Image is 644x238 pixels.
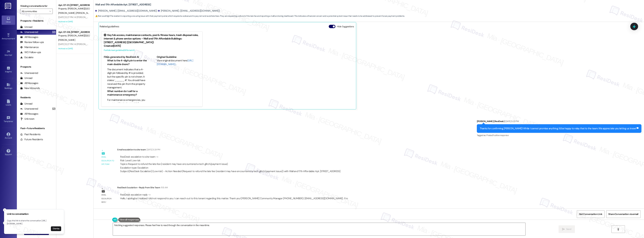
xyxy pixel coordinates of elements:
div: Key fob access, maintenance contacts, pool & fitness hours, trash disposal rules, internet & phon... [104,33,200,44]
label: Hide Suggestions [337,25,354,28]
strong: ⚠️ Risk Level: High [95,15,110,17]
div: Prospects [17,65,56,69]
div: Created [DATE] [104,44,200,48]
a: Leads [2,98,15,108]
span: Positive response [492,134,509,137]
textarea: Hi {{first_name}}, I understand you're having dashboard issues and would like the late fee refund... [113,223,525,235]
div: [DATE] 12:27 PM: Hi [PERSON_NAME] and [PERSON_NAME], how are you? This is a friendly reminder tha... [58,16,220,19]
div: [PERSON_NAME] (ResiDesk) [477,120,641,124]
div: Thanks for confirming, [PERSON_NAME]! While I cannot promise anything, I'd be happy to relay that... [480,127,636,130]
div: Unread [20,102,32,106]
li: For maintenance emergencies, you should call [PHONE_NUMBER]. [107,98,147,106]
div: Property: [PERSON_NAME][GEOGRAPHIC_DATA] Townhomes [58,34,89,37]
div: 11:15 AM [160,186,168,189]
b: FAQs generated by ResiDesk AI [104,55,139,59]
div: Apt. 07~01, [STREET_ADDRESS][PERSON_NAME] [58,3,89,7]
div: ResiDesk Escalation - Reply From Site Team [117,186,351,190]
li: The document indicates that a 4-digit pin followed by # is provided, but the specific pin is not ... [107,68,147,90]
div: Apt. 07~06, [STREET_ADDRESS][PERSON_NAME] [58,30,89,34]
a: Account [2,131,15,141]
div: Unread [20,25,32,29]
b: Wall and 17th Affordable: Apt. [STREET_ADDRESS] [95,3,151,6]
i:  [49,10,51,13]
span: • [12,70,12,72]
div: Email escalation to site team [117,148,343,153]
button: Close toast [3,208,6,212]
div: Archived on [DATE] [58,20,90,24]
div: All Messages [20,35,38,39]
div: [DATE] 5:24 PM [146,148,160,151]
label: Viewing conversations for [20,3,53,9]
a: Templates • [2,115,15,124]
div: ResiDesk escalation to site team -> Risk Level: Low risk Topics: Request to refund the late fee (... [120,155,341,170]
div: (2) [51,29,56,35]
b: Original Guideline [157,55,177,59]
div: [DATE] 5:22 PM [504,120,519,123]
span: [PERSON_NAME] [58,11,76,14]
div: Portfolio level guideline ( 69 % match) [104,49,200,52]
div: Unread [20,76,32,80]
span: Share Conversation via email [608,212,638,216]
div: Residents [17,96,56,99]
div: (2) [51,106,56,111]
a: [URL][DOMAIN_NAME]… [157,59,193,66]
div: Unknown [20,117,35,121]
div: [PERSON_NAME]. ([EMAIL_ADDRESS][DOMAIN_NAME]) [95,9,157,13]
a: Buildings [2,82,15,91]
div: Archived on [DATE] [58,47,90,51]
div: Tagged as: [477,133,641,138]
div: Future Residents [20,138,43,141]
span: Praise , [487,134,492,137]
span: Send [566,227,571,231]
div: ResiDesk escalation reply -> Hello, I apologize I realized I did not respond to you. I can reach ... [120,193,348,200]
a: Inbox [2,16,15,25]
div: Prospects + Residents [17,19,56,23]
div: Past Residents [20,133,41,136]
img: ResiDesk Logo [5,3,12,9]
div: Past + Future Residents [17,127,56,130]
a: Support [2,148,15,157]
div: Review follow-ups [20,40,44,44]
span: [PERSON_NAME] [58,38,75,41]
i:  [617,228,619,231]
div: Subject: [ResiDesk Escalation] (Low risk) - Action Needed (Request to refund the late fee (reside... [120,170,341,173]
span: : The resident is reporting a recurring issue with their payment portal, which required a workaro... [95,14,405,18]
div: Email escalation reply [101,193,115,204]
div: All Messages [20,81,38,85]
button: Send [559,225,575,233]
input: All communities [22,9,47,14]
div: Maintenance [20,46,39,49]
div: Unanswered [20,107,38,111]
li: What is the 4-digit pin to enter the main double doors? [107,59,147,66]
span: • [13,120,13,122]
div: [DATE] 12:27 PM: Hi [PERSON_NAME], how are you? This is a friendly reminder that your rent is due... [58,43,198,46]
div: Email escalation to site team [101,155,115,166]
div: All Messages [20,112,38,116]
h3: Link to conversation [7,212,61,216]
li: What number do I call for a maintenance emergency? [107,90,147,97]
span: [PERSON_NAME] [76,11,93,14]
div: Unanswered [20,30,38,34]
div: Escalate [20,56,33,59]
div: Property: [PERSON_NAME][GEOGRAPHIC_DATA] Townhomes [58,7,89,10]
div: WO Follow-ups [20,51,41,54]
i:  [562,228,565,231]
div: New Inbounds [20,86,40,90]
button: Share Conversation via email [606,210,641,218]
button: Get Conversation Link [577,210,604,218]
p: Copy this link to share the conversation: [URL][DOMAIN_NAME] [7,219,61,225]
a: Site Visit • [2,49,15,58]
div: Related guidelines [100,25,119,30]
div: [PERSON_NAME]. ([EMAIL_ADDRESS][DOMAIN_NAME]) [158,9,220,13]
div: View original document here [157,59,200,66]
span: Get Conversation Link [579,212,602,216]
div: Unanswered [20,71,38,75]
span: • [12,53,13,56]
span: • [15,37,16,39]
button: Close toast [3,221,6,225]
a: Insights • [2,65,15,74]
button: Dismiss [51,226,61,231]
